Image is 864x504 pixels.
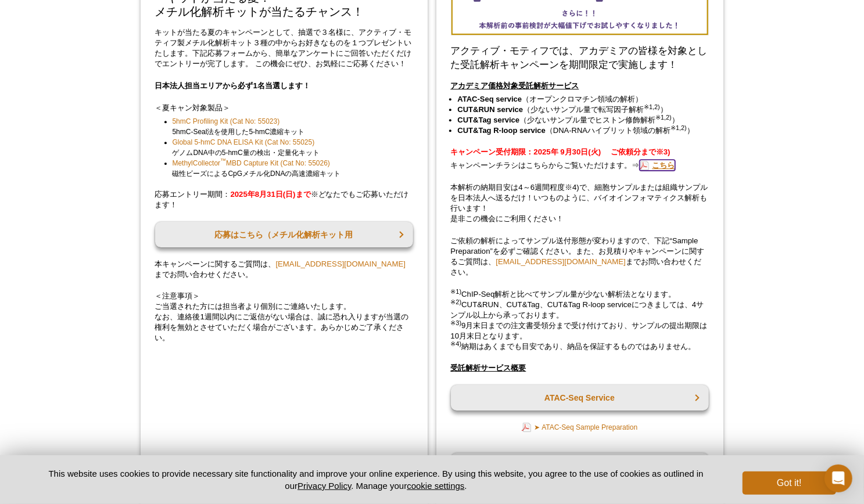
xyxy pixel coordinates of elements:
[297,481,351,491] a: Privacy Policy
[155,189,413,210] p: 応募エントリー期間： ※どなたでもご応募いただけます！
[220,157,226,164] sup: ™
[644,103,660,110] sup: ※1,2)
[743,471,836,495] button: Got it!
[451,363,526,372] u: 受託解析サービス概要
[451,385,709,411] a: ATAC-Seq Service
[458,94,698,105] li: （オープンクロマチン領域の解析）
[655,113,672,120] sup: ※1,2)
[173,116,280,127] a: 5hmC Profiling Kit (Cat No: 55023)
[451,81,579,90] u: アカデミア価格対象受託解析サービス
[458,105,698,115] li: （少ないサンプル量で転写因子解析 ）
[407,481,464,491] button: cookie settings
[155,222,413,247] a: 応募はこちら（メチル化解析キット用
[155,259,413,280] p: 本キャンペーンに関するご質問は、 までお問い合わせください。
[173,137,403,158] li: ゲノムDNA中の5-hmC量の検出・定量化キット
[451,298,462,305] sup: ※2)
[451,44,709,72] h3: アクティブ・モティフでは、アカデミアの皆様を対象とした受託解析キャンペーンを期間限定で実施します！
[451,182,709,224] p: 本解析の納期目安は4～6週間程度※4)で、細胞サンプルまたは組織サンプルを日本法人へ送るだけ！いつものように、バイオインフォマティクス解析も行います！ 是非この機会にご利用ください！
[173,116,403,137] li: 5hmC-Seal法を使用した5-hmC濃縮キット
[173,158,403,179] li: 磁性ビーズによるCpGメチル化DNAの高速濃縮キット
[522,421,638,434] a: ➤ ATAC-Seq Sample Preparation
[458,116,520,124] strong: CUT&Tag service
[155,81,310,90] strong: 日本法人担当エリアから必ず1名当選します！
[458,125,698,136] li: （DNA-RNAハイブリット領域の解析 ）
[824,465,852,492] div: Open Intercom Messenger
[451,236,709,278] p: ご依頼の解析によってサンプル送付形態が変わりますので、下記“Sample Preparation”を必ずご確認ください。また、お見積りやキャンペーンに関するご質問は、 までお問い合わせください。
[451,147,671,156] strong: キャンペーン受付期限：2025年 9月30日(火) ご依頼分まで※3)
[155,103,413,113] p: ＜夏キャン対象製品＞
[451,289,709,352] p: ChIP-Seq解析と比べてサンプル量が少ない解析法となります。 CUT&RUN、CUT&Tag、CUT&Tag R-loop serviceにつきましては、4サンプル以上から承っております。 ...
[28,467,724,492] p: This website uses cookies to provide necessary site functionality and improve your online experie...
[451,287,462,294] sup: ※1)
[451,340,462,347] sup: ※4)
[451,160,709,171] p: キャンペーンチラシはこちらからご覧いただけます。⇒
[173,137,315,147] a: Global 5-hmC DNA ELISA Kit (Cat No: 55025)
[458,126,546,135] strong: CUT&Tag R-loop service
[640,160,675,171] a: こちら
[231,190,311,199] strong: 2025年8月31日(日)まで
[451,453,709,478] a: CUT&RUN Service
[276,260,406,268] a: [EMAIL_ADDRESS][DOMAIN_NAME]
[155,27,413,69] p: キットが当たる夏のキャンペーンとして、抽選で３名様に、アクティブ・モティフ製メチル化解析キット３種の中からお好きなものを１つプレゼントいたします。下記応募フォームから、簡単なアンケートにご回答い...
[496,257,626,266] a: [EMAIL_ADDRESS][DOMAIN_NAME]
[458,95,522,103] strong: ATAC-Seq service
[451,319,462,326] sup: ※3)
[671,124,687,131] sup: ※1,2)
[173,158,330,168] a: MethylCollector™MBD Capture Kit (Cat No: 55026)
[458,105,524,114] strong: CUT&RUN service
[155,291,413,343] p: ＜注意事項＞ ご当選された方には担当者より個別にご連絡いたします。 なお、連絡後1週間以内にご返信がない場合は、誠に恐れ入りますが当選の権利を無効とさせていただく場合がございます。あらかじめご了...
[458,115,698,125] li: （少ないサンプル量でヒストン修飾解析 ）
